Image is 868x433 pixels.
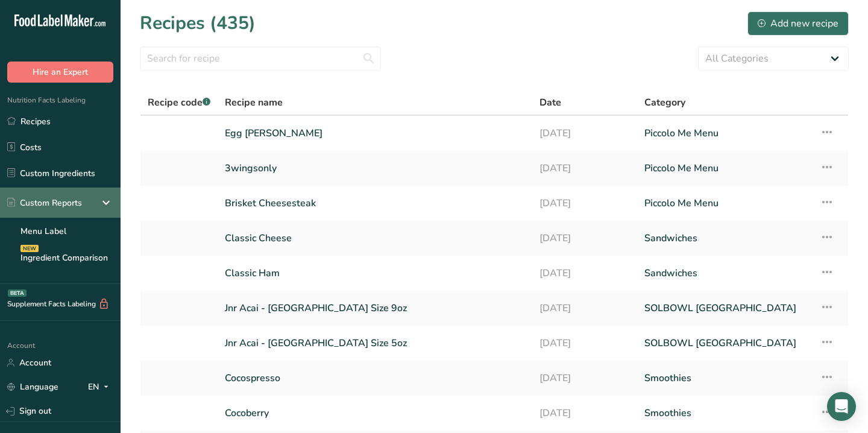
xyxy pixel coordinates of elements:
a: Language [7,376,58,397]
a: Piccolo Me Menu [644,121,806,146]
div: Custom Reports [7,197,82,209]
a: Egg [PERSON_NAME] [225,121,525,146]
a: Jnr Acai - [GEOGRAPHIC_DATA] Size 9oz [225,296,525,321]
a: Cocospresso [225,365,525,391]
a: Classic Cheese [225,226,525,251]
a: [DATE] [539,400,630,426]
button: Add new recipe [747,11,849,36]
a: [DATE] [539,330,630,356]
span: Category [644,95,685,110]
a: Sandwiches [644,261,806,286]
input: Search for recipe [140,46,381,71]
div: EN [88,380,113,394]
a: Piccolo Me Menu [644,156,806,181]
div: NEW [20,245,39,252]
a: [DATE] [539,226,630,251]
span: Date [539,95,561,110]
a: [DATE] [539,365,630,391]
button: Hire an Expert [7,62,113,83]
div: Open Intercom Messenger [827,392,856,421]
div: Add new recipe [758,16,838,31]
a: SOLBOWL [GEOGRAPHIC_DATA] [644,330,806,356]
a: [DATE] [539,296,630,321]
a: [DATE] [539,121,630,146]
span: Recipe name [225,95,283,110]
a: [DATE] [539,261,630,286]
a: Sandwiches [644,226,806,251]
a: Jnr Acai - [GEOGRAPHIC_DATA] Size 5oz [225,330,525,356]
a: Smoothies [644,365,806,391]
a: Classic Ham [225,261,525,286]
a: [DATE] [539,156,630,181]
a: Smoothies [644,400,806,426]
a: Brisket Cheesesteak [225,191,525,216]
a: SOLBOWL [GEOGRAPHIC_DATA] [644,296,806,321]
a: Cocoberry [225,400,525,426]
h1: Recipes (435) [140,10,256,37]
a: 3wingsonly [225,156,525,181]
a: [DATE] [539,191,630,216]
span: Recipe code [148,96,210,109]
div: BETA [8,289,27,297]
a: Piccolo Me Menu [644,191,806,216]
